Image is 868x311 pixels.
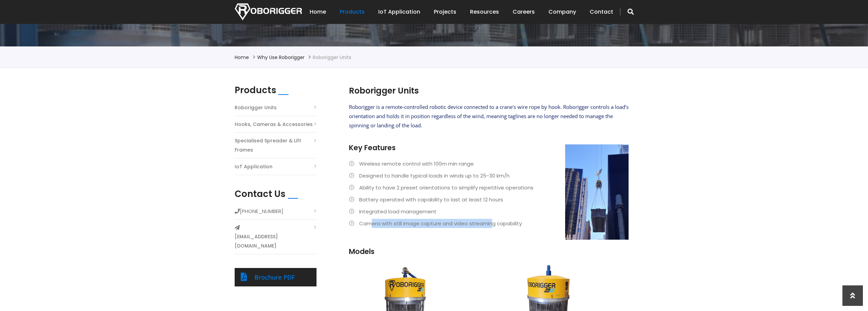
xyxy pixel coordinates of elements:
[235,162,273,171] a: IoT Application
[340,1,365,23] a: Products
[378,1,420,23] a: IoT Application
[235,207,317,220] li: [PHONE_NUMBER]
[310,1,326,23] a: Home
[235,232,317,251] a: [EMAIL_ADDRESS][DOMAIN_NAME]
[513,1,535,23] a: Careers
[235,120,313,129] a: Hooks, Cameras & Accessories
[235,103,277,112] a: Roborigger Units
[349,219,629,228] li: Camera with still image capture and video streaming capability
[548,1,576,23] a: Company
[349,159,629,168] li: Wireless remote control with 100m min range
[349,85,629,97] h2: Roborigger Units
[349,195,629,204] li: Battery operated with capability to last at least 12 hours
[254,273,295,281] a: Brochure PDF
[235,3,302,20] img: Nortech
[313,53,351,61] li: Roborigger Units
[349,103,629,129] span: Roborigger is a remote-controlled robotic device connected to a crane's wire rope by hook. Robori...
[235,136,317,155] a: Specialised Spreader & Lift Frames
[235,85,276,96] h2: Products
[235,189,285,199] h2: Contact Us
[590,1,613,23] a: Contact
[349,246,629,256] h3: Models
[349,143,629,153] h3: Key Features
[235,54,249,61] a: Home
[349,171,629,180] li: Designed to handle typical loads in winds up to 25-30 km/h
[257,54,305,61] a: Why use Roborigger
[349,183,629,192] li: Ability to have 2 preset orientations to simplify repetitive operations
[349,207,629,216] li: Integrated load management
[434,1,456,23] a: Projects
[470,1,499,23] a: Resources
